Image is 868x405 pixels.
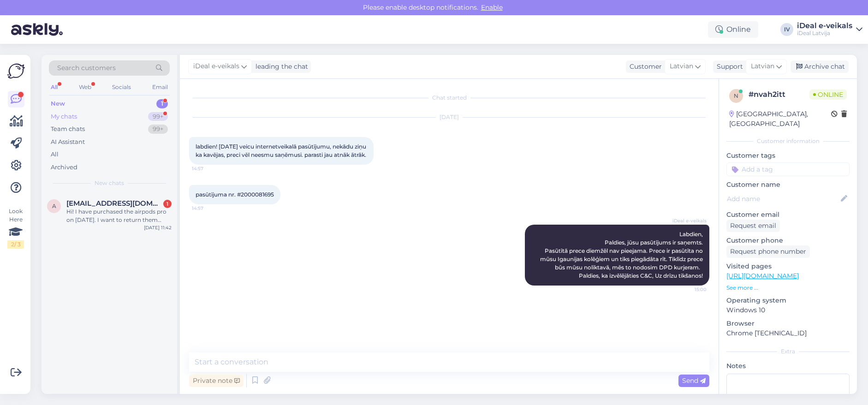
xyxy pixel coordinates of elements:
p: Operating system [726,296,850,305]
div: Request phone number [726,245,810,258]
div: Support [713,62,743,71]
div: iDeal e-veikals [797,22,852,30]
div: [DATE] 11:42 [144,224,172,231]
span: 14:57 [192,205,226,212]
div: 2 / 3 [7,240,24,249]
span: pasūtījuma nr. #2000081695 [196,191,274,198]
div: Look Here [7,207,24,249]
div: 1 [163,200,172,208]
div: Customer [626,62,662,71]
div: Team chats [51,125,85,134]
p: Chrome [TECHNICAL_ID] [726,328,850,338]
a: [URL][DOMAIN_NAME] [726,272,799,280]
div: Archive chat [791,60,849,73]
span: a [52,202,56,209]
div: leading the chat [252,62,308,71]
div: 99+ [148,125,168,134]
div: Extra [726,347,850,356]
div: Private note [189,375,244,387]
p: Visited pages [726,262,850,271]
div: [DATE] [189,113,709,121]
p: Notes [726,361,850,371]
a: iDeal e-veikalsiDeal Latvija [797,22,862,37]
div: Email [150,81,170,93]
p: Customer email [726,210,850,220]
img: Askly Logo [7,62,25,80]
div: Hi! I have purchased the airpods pro on [DATE]. I want to return them back and get a refund, I ha... [66,208,172,224]
span: Online [809,89,847,100]
p: Windows 10 [726,305,850,315]
div: 99+ [148,112,168,121]
div: 1 [156,99,168,108]
div: Web [77,81,93,93]
div: My chats [51,112,77,121]
input: Add a tag [726,162,850,176]
span: 15:00 [672,286,707,293]
span: iDeal e-veikals [672,217,707,224]
p: Customer name [726,180,850,190]
span: labdien! [DATE] veicu internetveikalā pasūtījumu, nekādu ziņu ka kavējas, preci vēl neesmu saņēmu... [196,143,368,158]
div: All [49,81,59,93]
span: Search customers [57,63,116,73]
div: Chat started [189,94,709,102]
div: IV [780,23,793,36]
div: New [51,99,65,108]
div: iDeal Latvija [797,30,852,37]
span: Latvian [670,61,693,71]
div: Archived [51,163,77,172]
span: iDeal e-veikals [193,61,239,71]
div: AI Assistant [51,137,85,147]
div: Socials [110,81,133,93]
p: Customer tags [726,151,850,161]
div: Customer information [726,137,850,145]
div: Online [708,21,758,38]
p: Customer phone [726,236,850,245]
span: Send [682,376,706,385]
span: aaalllddd2004@gmail.com [66,199,162,208]
span: Enable [478,3,505,12]
span: n [734,92,738,99]
span: 14:57 [192,165,226,172]
input: Add name [727,194,839,204]
span: Latvian [751,61,774,71]
div: [GEOGRAPHIC_DATA], [GEOGRAPHIC_DATA] [729,109,831,129]
span: New chats [95,179,124,187]
p: Browser [726,319,850,328]
div: Request email [726,220,780,232]
div: # nvah2itt [749,89,809,100]
p: See more ... [726,284,850,292]
div: All [51,150,59,159]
